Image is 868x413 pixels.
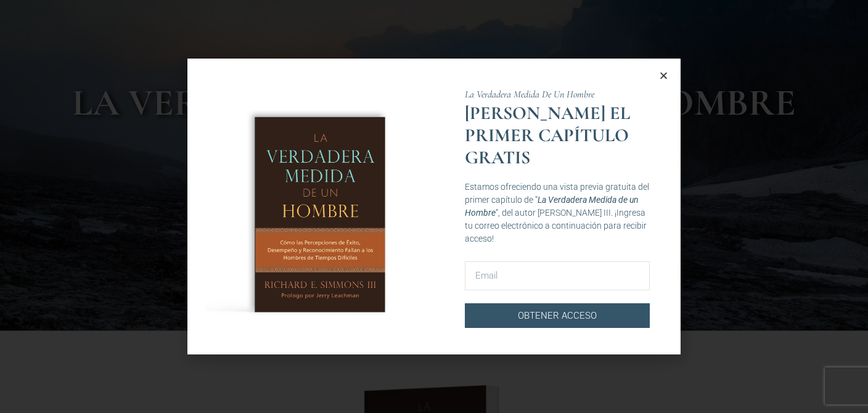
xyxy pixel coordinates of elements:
h2: [PERSON_NAME] EL PRIMER CAPÍTULO GRATIS [465,102,650,169]
button: Obtener acceso [465,303,650,328]
span: Obtener acceso [518,308,597,323]
h2: La Verdadera Medida De Un Hombre [465,89,650,99]
a: Close [659,71,668,80]
input: Email [465,261,650,290]
strong: La Verdadera Medida de un Hombre [465,195,639,218]
p: Estamos ofreciendo una vista previa gratuita del primer capítulo de “ “, del autor [PERSON_NAME] ... [465,181,650,245]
